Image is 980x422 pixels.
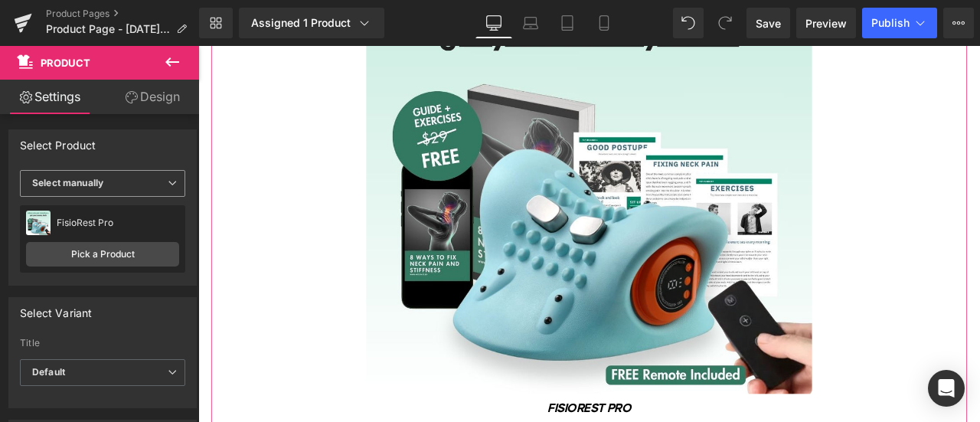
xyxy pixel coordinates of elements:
[928,370,965,407] div: Open Intercom Messenger
[103,80,202,114] a: Design
[512,8,549,38] a: Laptop
[586,8,622,38] a: Mobile
[805,15,847,31] span: Preview
[32,177,103,188] b: Select manually
[26,242,179,267] a: Pick a Product
[46,8,199,20] a: Product Pages
[756,15,781,31] span: Save
[871,17,910,29] span: Publish
[862,8,937,38] button: Publish
[549,8,586,38] a: Tablet
[46,23,170,35] span: Product Page - [DATE] 23:55:16
[20,298,93,319] div: Select Variant
[199,8,233,38] a: New Library
[710,8,740,38] button: Redo
[943,8,974,38] button: More
[32,366,65,378] b: Default
[20,338,185,353] label: Title
[41,57,90,69] span: Product
[26,211,51,235] img: pImage
[475,8,512,38] a: Desktop
[796,8,856,38] a: Preview
[251,15,372,31] div: Assigned 1 Product
[57,218,179,228] div: FisioRest Pro
[20,130,96,152] div: Select Product
[673,8,704,38] button: Undo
